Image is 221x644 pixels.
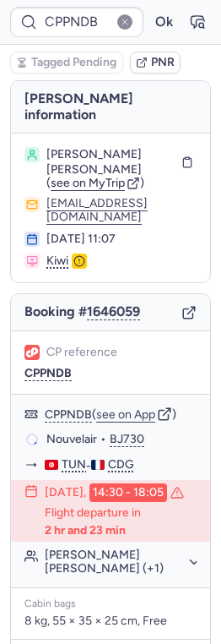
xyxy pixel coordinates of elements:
[45,548,197,576] button: [PERSON_NAME] [PERSON_NAME] (+1)
[46,432,197,447] div: •
[130,52,181,74] button: PNR
[150,8,177,35] button: Ok
[87,304,140,319] button: 1646059
[46,232,197,247] div: [DATE] 11:07
[62,457,86,472] span: TUN
[45,523,126,538] time: 2 hr and 23 min
[11,81,210,134] h4: [PERSON_NAME] information
[110,432,144,447] button: BJ730
[24,614,197,629] p: 8 kg, 55 × 35 × 25 cm, Free
[51,176,125,190] span: see on MyTrip
[46,197,197,224] button: [EMAIL_ADDRESS][DOMAIN_NAME]
[108,457,134,472] span: CDG
[24,345,40,360] figure: 1L airline logo
[24,304,140,319] span: Booking #
[31,56,116,69] span: Tagged Pending
[24,598,197,610] div: Cabin bags
[45,457,197,473] div: -
[46,177,144,190] button: (see on MyTrip)
[151,56,175,69] span: PNR
[45,407,92,423] button: CPPNDB
[45,505,197,538] p: Flight departure in
[46,432,97,447] span: Nouvelair
[24,367,72,380] button: CPPNDB
[10,7,143,37] input: PNR Reference
[89,483,167,502] time: 14:30 - 18:05
[45,483,184,502] div: [DATE],
[10,52,123,74] button: Tagged Pending
[46,254,68,269] span: Kiwi
[45,407,197,422] div: ( )
[96,408,155,422] button: see on App
[46,147,175,177] span: [PERSON_NAME] [PERSON_NAME]
[46,346,117,359] span: CP reference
